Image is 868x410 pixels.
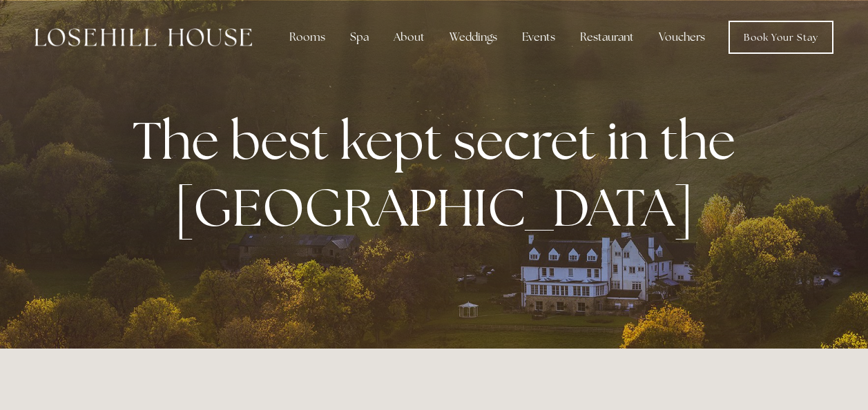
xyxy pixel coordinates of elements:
img: Losehill House [35,28,252,46]
div: About [383,23,436,51]
a: Book Your Stay [729,21,833,54]
div: Rooms [278,23,336,51]
a: Vouchers [648,23,716,51]
div: Weddings [438,23,508,51]
div: Restaurant [569,23,645,51]
div: Spa [339,23,380,51]
strong: The best kept secret in the [GEOGRAPHIC_DATA] [133,106,746,242]
div: Events [511,23,566,51]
